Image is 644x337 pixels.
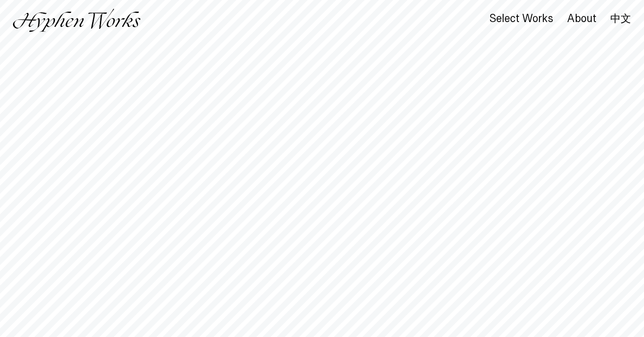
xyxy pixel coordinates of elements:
[489,14,553,24] a: Select Works
[567,13,596,25] div: About
[610,14,631,23] a: 中文
[489,13,553,25] div: Select Works
[13,9,140,32] img: Hyphen Works
[567,14,596,24] a: About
